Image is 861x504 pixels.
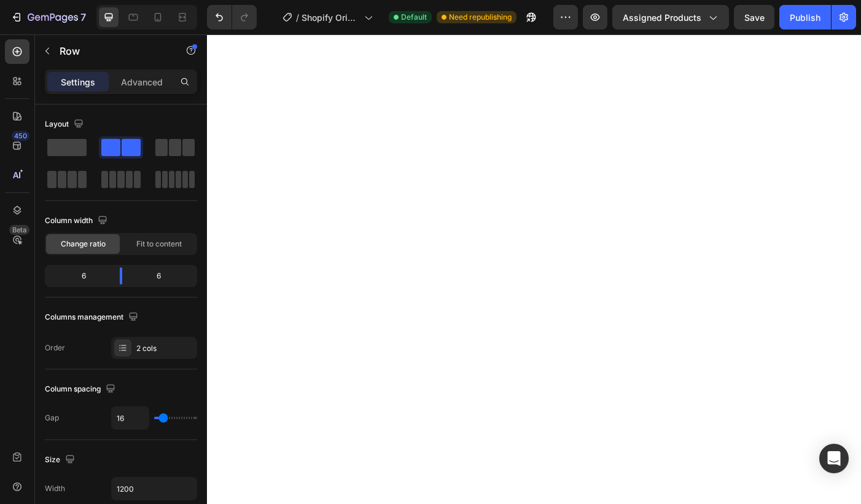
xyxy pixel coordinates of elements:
[819,444,849,473] div: Open Intercom Messenger
[45,213,110,229] div: Column width
[112,478,197,500] input: Auto
[136,343,194,354] div: 2 cols
[45,116,86,133] div: Layout
[612,5,729,30] button: Assigned Products
[45,483,65,494] div: Width
[401,12,427,23] span: Default
[80,10,86,25] p: 7
[45,381,118,398] div: Column spacing
[207,34,861,504] iframe: Design area
[45,342,65,353] div: Order
[734,5,774,30] button: Save
[302,11,359,24] span: Shopify Original Product Template
[45,412,59,423] div: Gap
[9,225,29,235] div: Beta
[60,44,164,58] p: Row
[61,76,95,89] p: Settings
[296,11,299,24] span: /
[779,5,831,30] button: Publish
[207,5,257,30] div: Undo/Redo
[45,309,141,326] div: Columns management
[132,267,195,285] div: 6
[61,238,106,250] span: Change ratio
[623,11,701,24] span: Assigned Products
[449,12,512,23] span: Need republishing
[744,12,765,23] span: Save
[790,11,820,24] div: Publish
[136,238,182,250] span: Fit to content
[12,131,29,141] div: 450
[121,76,163,89] p: Advanced
[5,5,92,30] button: 7
[45,452,77,468] div: Size
[112,407,149,429] input: Auto
[47,267,110,285] div: 6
